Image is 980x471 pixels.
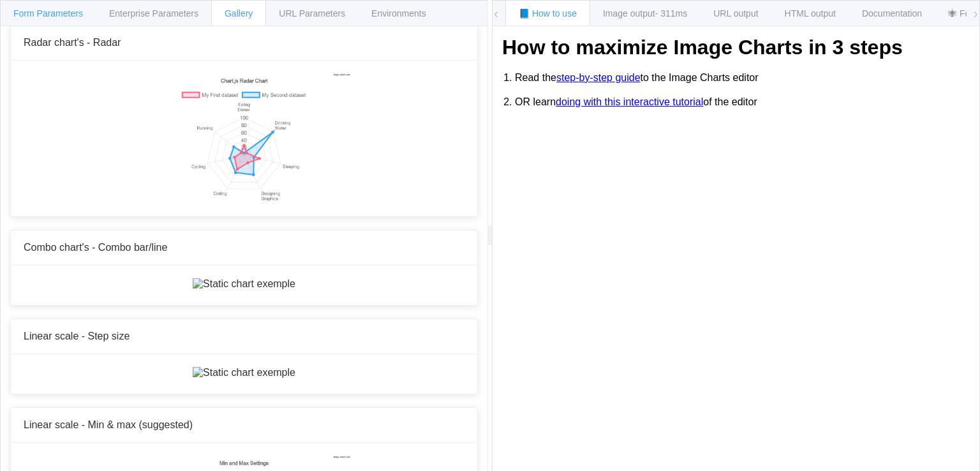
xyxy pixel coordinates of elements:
span: - 311ms [655,8,688,19]
span: Linear scale - Min & max (suggested) [24,419,193,430]
span: HTML output [785,8,836,19]
h1: How to maximize Image Charts in 3 steps [502,36,970,59]
span: Image output [603,8,687,19]
span: Radar chart's - Radar [24,37,121,48]
img: Static chart exemple [193,367,295,378]
span: Enterprise Parameters [109,8,198,19]
a: doing with this interactive tutorial [556,96,703,108]
li: OR learn of the editor [515,90,970,114]
span: Gallery [225,8,253,19]
span: Documentation [862,8,922,19]
span: URL Parameters [279,8,345,19]
li: Read the to the Image Charts editor [515,66,970,90]
span: Combo chart's - Combo bar/line [24,242,167,253]
span: Linear scale - Step size [24,331,130,341]
span: URL output [713,8,758,19]
span: Environments [371,8,426,19]
span: 📘 How to use [519,8,577,19]
img: Static chart exemple [138,73,350,201]
span: Form Parameters [13,8,83,19]
a: step-by-step guide [556,72,641,84]
img: Static chart exemple [193,278,295,290]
